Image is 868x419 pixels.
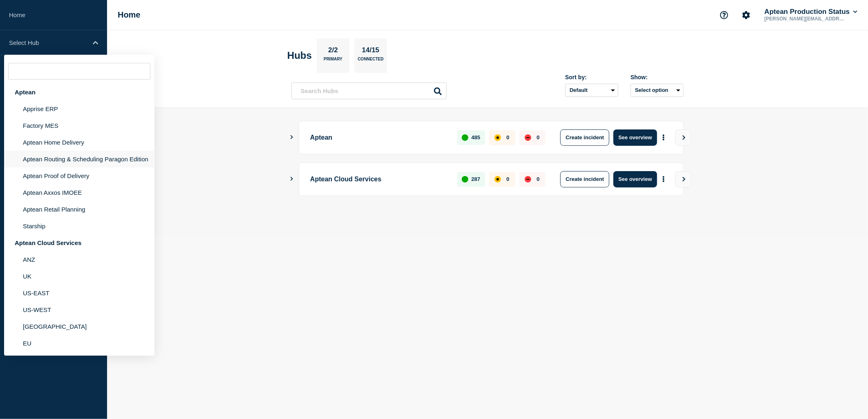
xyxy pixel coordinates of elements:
button: See overview [613,129,657,146]
button: Show Connected Hubs [290,134,294,140]
li: ANZ [4,251,154,268]
button: More actions [658,172,669,187]
li: Aptean Home Delivery [4,134,154,151]
div: down [525,176,531,183]
p: Aptean Cloud Services [310,171,448,187]
li: Aptean Axxos IMOEE [4,184,154,201]
p: Primary [324,57,342,65]
p: Aptean [310,129,448,146]
li: US-EAST [4,285,154,301]
div: up [462,134,468,141]
li: Apprise ERP [4,100,154,117]
div: Aptean [4,84,154,100]
select: Sort by [565,84,618,97]
p: Select Hub [9,39,87,46]
p: Connected [358,57,383,65]
div: down [525,134,531,141]
p: 0 [537,134,539,140]
li: Aptean Routing & Scheduling Paragon Edition [4,151,154,167]
li: US-WEST [4,301,154,318]
li: EU [4,335,154,352]
button: Select option [631,84,684,97]
button: Support [716,7,733,24]
li: UK [4,268,154,285]
h1: Home [118,10,141,20]
button: View [675,129,691,146]
input: Search Hubs [291,82,447,99]
li: Aptean Retail Planning [4,201,154,218]
button: Create incident [560,171,609,187]
li: Factory MES [4,117,154,134]
button: See overview [613,171,657,187]
p: [PERSON_NAME][EMAIL_ADDRESS][DOMAIN_NAME] [763,16,848,22]
div: affected [494,176,501,183]
div: up [462,176,468,183]
button: Account settings [738,7,755,24]
li: Aptean Proof of Delivery [4,167,154,184]
p: 485 [472,134,481,140]
li: Starship [4,218,154,234]
h2: Hubs [287,50,312,61]
li: [GEOGRAPHIC_DATA] [4,318,154,335]
p: 0 [506,134,509,140]
div: Sort by: [565,74,618,80]
div: Show: [631,74,684,80]
button: Show Connected Hubs [290,176,294,182]
p: 2/2 [325,46,341,57]
p: 287 [472,176,481,182]
p: 0 [537,176,539,182]
div: Aptean Cloud Services [4,234,154,251]
p: 14/15 [359,46,383,57]
button: Aptean Production Status [763,8,859,16]
button: Create incident [560,129,609,146]
button: More actions [658,130,669,145]
div: affected [494,134,501,141]
p: 0 [506,176,509,182]
button: View [675,171,691,187]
